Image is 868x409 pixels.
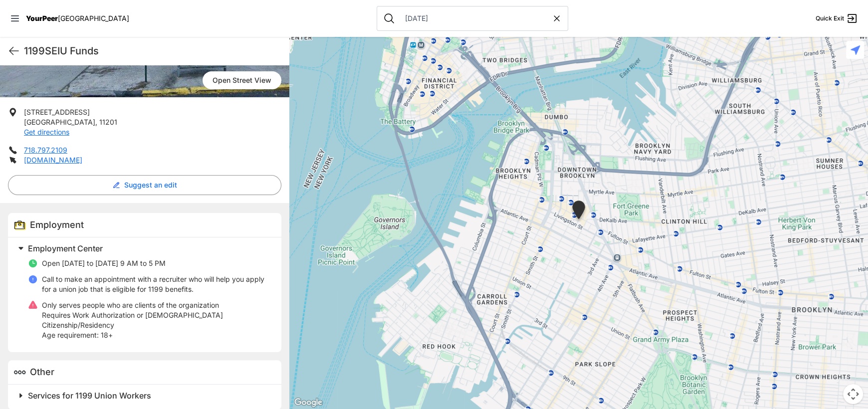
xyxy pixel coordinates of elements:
[816,14,844,22] span: Quick Exit
[28,391,151,401] span: Services for 1199 Union Workers
[843,384,863,404] button: Map camera controls
[8,175,281,195] button: Suggest an edit
[24,128,69,136] a: Get directions
[566,197,591,227] div: Brooklyn Office
[399,13,552,23] input: Search
[124,180,177,190] span: Suggest an edit
[58,14,129,22] span: [GEOGRAPHIC_DATA]
[24,146,67,154] a: 718.797.2109
[30,367,54,377] span: Other
[816,12,858,24] a: Quick Exit
[99,118,117,126] span: 11201
[42,274,269,294] p: Call to make an appointment with a recruiter who will help you apply for a union job that is elig...
[42,331,99,339] span: Age requirement:
[24,156,82,164] a: [DOMAIN_NAME]
[42,301,219,309] span: Only serves people who are clients of the organization
[203,71,281,89] span: Open Street View
[26,14,58,22] span: YourPeer
[30,219,84,230] span: Employment
[95,118,97,126] span: ,
[24,44,281,58] h1: 1199SEIU Funds
[292,396,325,409] img: Google
[292,396,325,409] a: Open this area in Google Maps (opens a new window)
[26,15,129,21] a: YourPeer[GEOGRAPHIC_DATA]
[24,108,90,116] span: [STREET_ADDRESS]
[42,259,166,267] span: Open [DATE] to [DATE] 9 AM to 5 PM
[28,243,103,253] span: Employment Center
[42,330,269,340] p: 18+
[42,310,269,330] p: Requires Work Authorization or [DEMOGRAPHIC_DATA] Citizenship/Residency
[24,118,95,126] span: [GEOGRAPHIC_DATA]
